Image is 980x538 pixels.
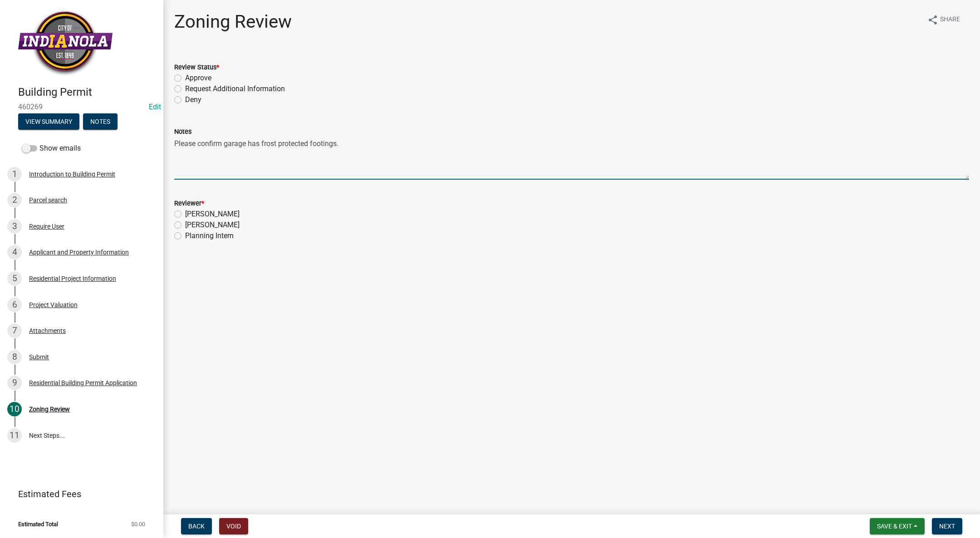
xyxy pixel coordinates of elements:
span: Back [188,523,205,530]
div: Submit [29,354,49,360]
label: Review Status [174,64,219,71]
span: Estimated Total [18,521,58,527]
div: 1 [7,167,22,181]
button: Void [219,518,248,534]
span: $0.00 [131,521,145,527]
label: [PERSON_NAME] [185,209,240,220]
div: 5 [7,271,22,286]
button: Next [932,518,962,534]
a: Estimated Fees [7,485,149,503]
button: shareShare [920,11,967,29]
h4: Building Permit [18,86,156,99]
div: 11 [7,428,22,443]
span: Share [940,15,960,25]
i: share [927,15,938,25]
h1: Zoning Review [174,11,292,33]
div: Require User [29,223,64,230]
div: Parcel search [29,197,67,203]
label: Approve [185,73,211,83]
span: Next [939,523,955,530]
wm-modal-confirm: Edit Application Number [149,103,161,111]
label: Planning Intern [185,230,234,241]
div: Introduction to Building Permit [29,171,115,177]
span: 460269 [18,103,145,111]
button: View Summary [18,113,79,130]
div: 3 [7,219,22,234]
label: Show emails [22,143,81,154]
button: Save & Exit [870,518,925,534]
label: [PERSON_NAME] [185,220,240,230]
button: Back [181,518,212,534]
a: Edit [149,103,161,111]
wm-modal-confirm: Notes [83,118,118,126]
div: 9 [7,376,22,390]
span: Save & Exit [877,523,912,530]
button: Notes [83,113,118,130]
div: Attachments [29,328,66,334]
label: Reviewer [174,201,204,207]
div: Residential Project Information [29,275,116,282]
div: 4 [7,245,22,259]
div: 2 [7,193,22,207]
label: Request Additional Information [185,83,285,94]
div: 10 [7,402,22,416]
div: 7 [7,323,22,338]
div: 6 [7,298,22,312]
div: Project Valuation [29,302,78,308]
div: Zoning Review [29,406,70,412]
label: Notes [174,129,191,135]
div: 8 [7,350,22,364]
label: Deny [185,94,201,105]
img: City of Indianola, Iowa [18,10,113,76]
div: Residential Building Permit Application [29,380,137,386]
wm-modal-confirm: Summary [18,118,79,126]
div: Applicant and Property Information [29,249,129,255]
